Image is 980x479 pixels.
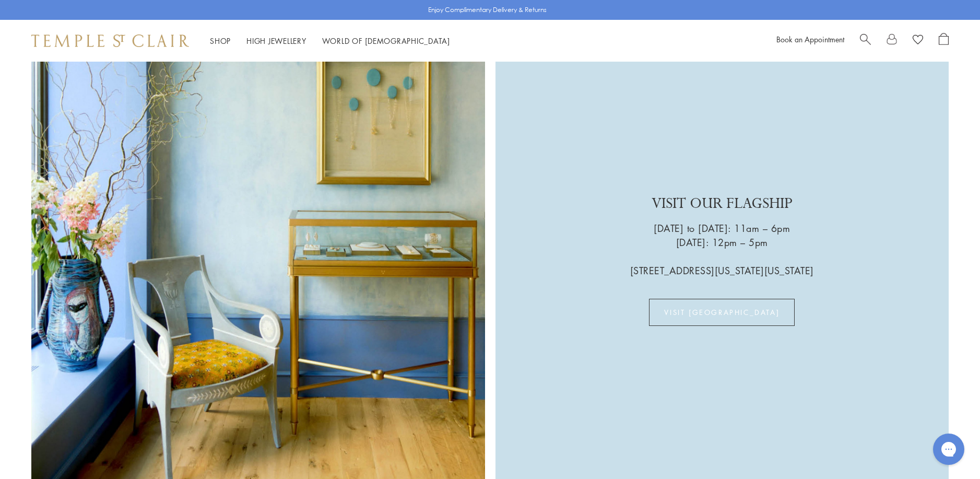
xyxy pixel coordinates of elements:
p: VISIT OUR FLAGSHIP [652,191,793,221]
a: ShopShop [210,36,231,46]
a: Open Shopping Bag [939,33,949,49]
a: View Wishlist [913,33,923,49]
a: VISIT [GEOGRAPHIC_DATA] [649,299,795,326]
img: Temple St. Clair [31,34,189,47]
nav: Main navigation [210,34,450,48]
p: [DATE] to [DATE]: 11am – 6pm [DATE]: 12pm – 5pm [654,221,790,250]
a: Search [860,33,871,49]
iframe: Gorgias live chat messenger [928,430,970,469]
p: Enjoy Complimentary Delivery & Returns [428,5,547,15]
a: World of [DEMOGRAPHIC_DATA]World of [DEMOGRAPHIC_DATA] [322,36,450,46]
a: Book an Appointment [776,34,844,44]
a: High JewelleryHigh Jewellery [246,36,306,46]
p: [STREET_ADDRESS][US_STATE][US_STATE] [630,250,814,278]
